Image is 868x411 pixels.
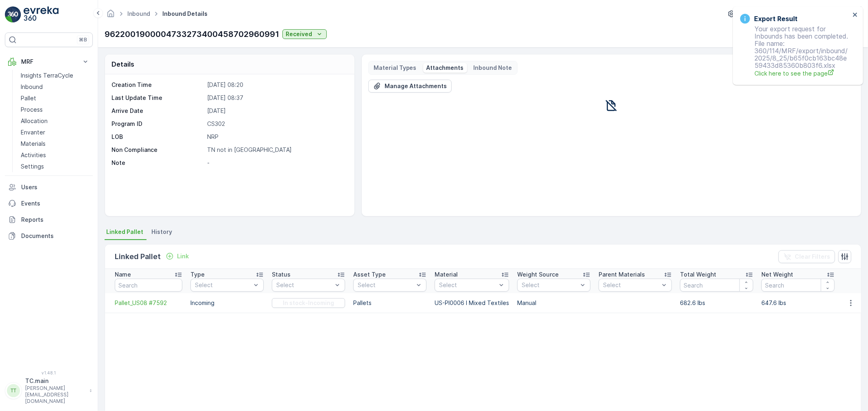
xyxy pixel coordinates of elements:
[21,128,45,136] p: Envanter
[680,279,753,292] input: Search
[207,159,346,167] p: -
[190,270,205,279] p: Type
[435,270,458,279] p: Material
[105,28,279,40] p: 9622001900004733273400458702960991
[522,281,578,289] p: Select
[17,104,93,115] a: Process
[517,270,559,279] p: Weight Source
[112,94,204,102] p: Last Update Time
[754,14,798,24] h3: Export Result
[21,151,46,159] p: Activities
[7,384,20,397] div: TT
[17,161,93,172] a: Settings
[112,107,204,115] p: Arrive Date
[207,120,346,128] p: CS302
[21,117,48,125] p: Allocation
[112,146,204,154] p: Non Compliance
[358,281,414,289] p: Select
[106,228,143,236] span: Linked Pallet
[17,138,93,149] a: Materials
[151,228,172,236] span: History
[680,270,716,279] p: Total Weight
[162,251,192,261] button: Link
[353,270,386,279] p: Asset Type
[17,93,93,104] a: Pallet
[21,140,46,148] p: Materials
[283,299,334,307] p: In stock-Incoming
[195,281,251,289] p: Select
[112,159,204,167] p: Note
[25,385,85,405] p: [PERSON_NAME][EMAIL_ADDRESS][DOMAIN_NAME]
[25,377,85,385] p: TC.main
[474,64,512,72] p: Inbound Note
[513,293,595,313] td: Manual
[676,293,757,313] td: 682.6 lbs
[106,12,115,19] a: Homepage
[207,81,346,89] p: [DATE] 08:20
[5,377,93,405] button: TTTC.main[PERSON_NAME][EMAIL_ADDRESS][DOMAIN_NAME]
[21,183,90,191] p: Users
[17,70,93,81] a: Insights TerraCycle
[21,162,44,171] p: Settings
[431,293,513,313] td: US-PI0006 I Mixed Textiles
[603,281,659,289] p: Select
[17,115,93,127] a: Allocation
[17,149,93,161] a: Activities
[207,133,346,141] p: NRP
[795,253,830,261] p: Clear Filters
[426,64,464,72] p: Attachments
[385,82,447,90] p: Manage Attachments
[599,270,645,279] p: Parent Materials
[207,107,346,115] p: [DATE]
[79,37,87,43] p: ⌘B
[17,127,93,138] a: Envanter
[349,293,431,313] td: Pallets
[5,370,93,375] span: v 1.48.1
[127,10,150,17] a: Inbound
[272,298,345,308] button: In stock-Incoming
[740,25,850,78] p: Your export request for Inbounds has been completed. File name: 360/114/MRF/export/inbound/2025/8...
[21,216,90,224] p: Reports
[207,94,346,102] p: [DATE] 08:37
[21,94,36,102] p: Pallet
[115,251,161,262] p: Linked Pallet
[853,11,858,19] button: close
[115,299,182,307] a: Pallet_US08 #7592
[112,81,204,89] p: Creation Time
[5,6,21,23] img: logo
[761,279,835,292] input: Search
[115,270,131,279] p: Name
[112,59,134,69] p: Details
[5,212,93,228] a: Reports
[5,195,93,212] a: Events
[21,83,43,91] p: Inbound
[286,30,312,38] p: Received
[368,80,452,93] button: Manage Attachments
[177,252,189,260] p: Link
[186,293,268,313] td: Incoming
[115,279,182,292] input: Search
[21,106,43,114] p: Process
[5,54,93,70] button: MRF
[761,270,793,279] p: Net Weight
[207,146,346,154] p: TN not in [GEOGRAPHIC_DATA]
[24,6,59,23] img: logo_light-DOdMpM7g.png
[754,69,850,78] a: Click here to see the page
[5,228,93,244] a: Documents
[21,199,90,208] p: Events
[112,120,204,128] p: Program ID
[374,64,417,72] p: Material Types
[21,71,73,80] p: Insights TerraCycle
[161,10,209,18] span: Inbound Details
[112,133,204,141] p: LOB
[17,81,93,93] a: Inbound
[272,270,291,279] p: Status
[276,281,332,289] p: Select
[5,179,93,195] a: Users
[757,293,839,313] td: 647.6 lbs
[282,29,327,39] button: Received
[21,58,77,66] p: MRF
[439,281,496,289] p: Select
